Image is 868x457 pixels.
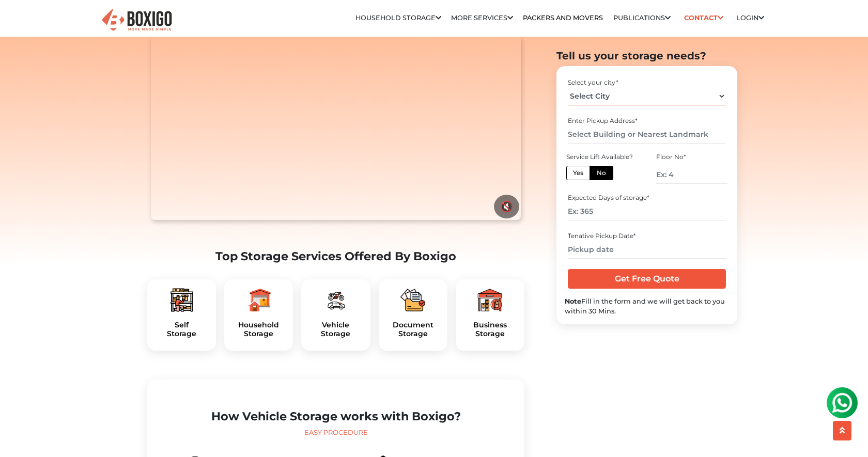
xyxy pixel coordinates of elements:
img: boxigo_packers_and_movers_plan [169,288,194,312]
input: Select Building or Nearest Landmark [568,125,725,143]
img: boxigo_packers_and_movers_plan [323,288,348,312]
input: Get Free Quote [568,269,725,289]
img: boxigo_packers_and_movers_plan [246,288,271,312]
a: Publications [613,14,671,22]
h5: Document Storage [387,321,439,338]
a: DocumentStorage [387,321,439,338]
div: Fill in the form and we will get back to you within 30 Mins. [565,296,729,316]
img: Boxigo [101,8,173,33]
h2: Top Storage Services Offered By Boxigo [147,249,524,263]
button: 🔇 [494,195,519,218]
a: VehicleStorage [309,321,362,338]
a: Household Storage [355,14,441,22]
a: More services [451,14,513,22]
a: Login [736,14,764,22]
a: HouseholdStorage [233,321,285,338]
h5: Self Storage [156,321,208,338]
input: Pickup date [568,240,725,258]
div: Expected Days of storage [568,193,725,202]
img: whatsapp-icon.svg [10,10,31,31]
div: Easy Procedure [156,428,516,438]
h2: Tell us your storage needs? [556,50,737,62]
h5: Vehicle Storage [309,321,362,338]
div: Floor No [656,152,727,161]
a: BusinessStorage [464,321,516,338]
img: boxigo_packers_and_movers_plan [477,288,502,312]
div: Service Lift Available? [566,152,638,161]
div: Select your city [568,77,725,87]
div: Tenative Pickup Date [568,231,725,240]
a: SelfStorage [156,321,208,338]
h5: Household Storage [233,321,285,338]
button: scroll up [833,421,851,440]
b: Note [565,297,581,305]
label: No [590,165,613,180]
a: Packers and Movers [523,14,603,22]
video: Your browser does not support the video tag. [151,35,520,220]
label: Yes [566,165,590,180]
img: boxigo_packers_and_movers_plan [400,288,425,312]
h2: How Vehicle Storage works with Boxigo? [156,409,516,423]
div: Enter Pickup Address [568,116,725,125]
input: Ex: 4 [656,165,727,183]
input: Ex: 365 [568,202,725,220]
h5: Business Storage [464,321,516,338]
a: Contact [680,10,726,26]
